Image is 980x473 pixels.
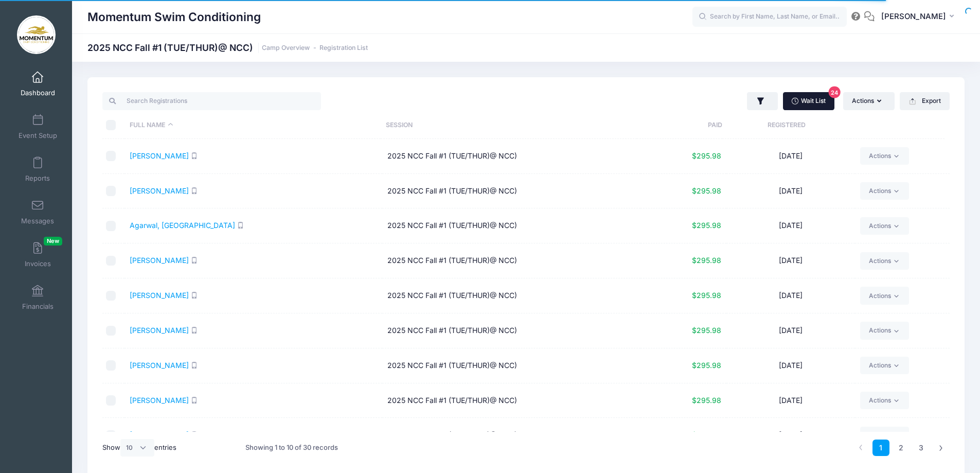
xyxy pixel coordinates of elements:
td: [DATE] [726,208,856,243]
a: [PERSON_NAME] [130,291,189,300]
span: $295.98 [692,256,721,265]
button: Export [900,92,950,110]
span: $295.98 [692,291,721,300]
a: Actions [860,252,909,270]
img: Momentum Swim Conditioning [17,15,56,54]
td: [DATE] [726,174,856,209]
td: 2025 NCC Fall #1 (TUE/THUR)@ NCC) [382,418,640,453]
label: Show entries [102,439,176,457]
a: [PERSON_NAME] [130,256,189,265]
span: 24 [829,86,841,98]
a: 1 [872,440,889,457]
td: 2025 NCC Fall #1 (TUE/THUR)@ NCC) [382,313,640,348]
td: [DATE] [726,243,856,278]
a: Actions [860,427,909,444]
td: [DATE] [726,313,856,348]
span: [PERSON_NAME] [881,11,946,22]
td: 2025 NCC Fall #1 (TUE/THUR)@ NCC) [382,243,640,278]
h1: 2025 NCC Fall #1 (TUE/THUR)@ NCC) [87,42,368,53]
i: SMS enabled [237,222,244,229]
div: Showing 1 to 10 of 30 records [245,436,338,460]
a: Dashboard [13,66,62,102]
span: New [44,237,62,246]
i: SMS enabled [191,257,198,264]
span: Invoices [25,259,51,268]
input: Search Registrations [102,92,321,110]
span: $295.98 [692,361,721,370]
td: 2025 NCC Fall #1 (TUE/THUR)@ NCC) [382,139,640,174]
td: [DATE] [726,418,856,453]
td: 2025 NCC Fall #1 (TUE/THUR)@ NCC) [382,348,640,383]
h1: Momentum Swim Conditioning [87,5,261,29]
th: Paid: activate to sort column ascending [637,112,722,139]
a: [PERSON_NAME] [130,430,189,439]
a: Actions [860,287,909,304]
a: 3 [913,440,930,457]
th: Session: activate to sort column ascending [381,112,637,139]
th: Registered: activate to sort column ascending [722,112,850,139]
a: Reports [13,151,62,187]
td: 2025 NCC Fall #1 (TUE/THUR)@ NCC) [382,174,640,209]
a: [PERSON_NAME] [130,396,189,405]
i: SMS enabled [191,431,198,438]
td: 2025 NCC Fall #1 (TUE/THUR)@ NCC) [382,278,640,313]
span: Event Setup [19,131,57,140]
a: Actions [860,322,909,339]
span: Financials [22,302,54,311]
a: 2 [893,440,910,457]
th: Full Name: activate to sort column descending [124,112,381,139]
a: Agarwal, [GEOGRAPHIC_DATA] [130,221,235,230]
a: Messages [13,194,62,230]
input: Search by First Name, Last Name, or Email... [692,7,847,27]
a: Financials [13,279,62,316]
a: Registration List [319,44,368,52]
a: [PERSON_NAME] [130,361,189,370]
i: SMS enabled [191,152,198,159]
select: Showentries [120,439,154,457]
i: SMS enabled [191,292,198,299]
a: Actions [860,357,909,374]
a: Actions [860,182,909,200]
span: $295.98 [692,326,721,335]
a: Camp Overview [262,44,310,52]
td: [DATE] [726,348,856,383]
i: SMS enabled [191,327,198,334]
a: [PERSON_NAME] [130,186,189,195]
a: Event Setup [13,109,62,145]
a: InvoicesNew [13,237,62,273]
a: Actions [860,147,909,165]
button: [PERSON_NAME] [875,5,965,29]
a: [PERSON_NAME] [130,151,189,160]
td: 2025 NCC Fall #1 (TUE/THUR)@ NCC) [382,383,640,418]
button: Actions [843,92,895,110]
i: SMS enabled [191,397,198,404]
a: Wait List24 [783,92,834,110]
span: $295.98 [692,151,721,160]
td: [DATE] [726,383,856,418]
span: Dashboard [21,89,55,97]
span: $295.98 [692,186,721,195]
td: [DATE] [726,139,856,174]
span: $295.98 [692,430,721,439]
a: [PERSON_NAME] [130,326,189,335]
span: Messages [21,217,54,225]
td: 2025 NCC Fall #1 (TUE/THUR)@ NCC) [382,208,640,243]
i: SMS enabled [191,362,198,369]
span: $295.98 [692,221,721,230]
i: SMS enabled [191,187,198,194]
a: Actions [860,392,909,409]
span: $295.98 [692,396,721,405]
span: Reports [25,174,50,183]
a: Actions [860,217,909,235]
td: [DATE] [726,278,856,313]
